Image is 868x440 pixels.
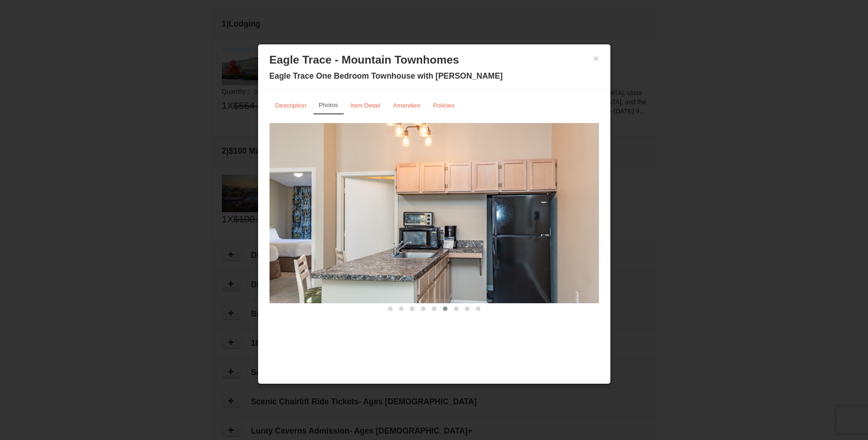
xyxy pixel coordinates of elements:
[345,97,386,114] a: Item Detail
[593,54,599,63] button: ×
[387,97,426,114] a: Amenities
[270,97,313,114] a: Description
[270,53,599,67] h3: Eagle Trace - Mountain Townhomes
[427,97,460,114] a: Policies
[350,102,380,109] small: Item Detail
[433,102,454,109] small: Policies
[270,123,599,303] img: Renovated Kitchen
[393,102,421,109] small: Amenities
[270,71,599,80] h4: Eagle Trace One Bedroom Townhouse with [PERSON_NAME]
[319,102,338,108] small: Photos
[275,102,307,109] small: Description
[313,97,344,114] a: Photos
